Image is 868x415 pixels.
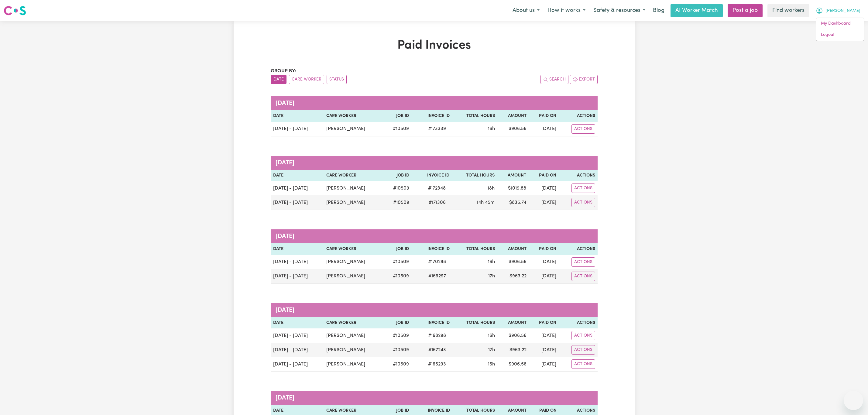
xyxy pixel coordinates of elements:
td: # 10509 [383,328,411,343]
img: Careseekers logo [4,5,26,16]
td: [DATE] [529,181,559,195]
th: Care Worker [324,243,383,255]
button: sort invoices by care worker [289,75,324,84]
td: # 10509 [383,343,411,357]
button: Safety & resources [589,4,649,17]
td: [PERSON_NAME] [324,181,383,195]
th: Care Worker [324,317,383,329]
td: [PERSON_NAME] [324,195,383,210]
td: $ 906.56 [497,328,529,343]
h1: Paid Invoices [271,38,598,53]
td: [DATE] [529,343,559,357]
td: # 10509 [383,181,411,195]
iframe: Button to launch messaging window, conversation in progress [844,391,863,410]
button: Actions [571,331,595,340]
th: Total Hours [452,170,497,181]
th: Invoice ID [412,170,452,181]
td: $ 1019.88 [497,181,529,195]
td: [DATE] - [DATE] [271,269,324,284]
td: [DATE] - [DATE] [271,122,324,136]
th: Date [271,110,324,122]
td: $ 963.22 [497,343,529,357]
td: $ 906.56 [497,357,529,372]
a: My Dashboard [816,18,864,29]
th: Total Hours [452,110,497,122]
th: Paid On [529,170,559,181]
td: $ 963.22 [497,269,529,284]
th: Actions [559,170,597,181]
th: Invoice ID [411,110,452,122]
caption: [DATE] [271,391,598,405]
span: 17 hours [488,274,495,279]
span: # 170298 [424,258,450,266]
td: $ 906.56 [497,255,529,269]
td: [DATE] - [DATE] [271,255,324,269]
th: Job ID [383,170,411,181]
span: 16 hours [488,362,495,367]
td: [PERSON_NAME] [324,122,383,136]
th: Amount [497,110,529,122]
span: # 169297 [425,273,450,280]
span: 18 hours [488,186,495,191]
span: # 167243 [425,346,450,354]
td: [DATE] [529,328,559,343]
td: [DATE] [529,122,559,136]
button: Actions [571,183,595,193]
span: # 171306 [425,199,449,206]
td: [DATE] - [DATE] [271,328,324,343]
td: [DATE] [529,195,559,210]
span: 16 hours [488,333,495,338]
button: Actions [571,257,595,267]
th: Job ID [383,317,411,329]
button: Search [540,75,568,84]
td: # 10509 [383,122,411,136]
th: Invoice ID [411,243,452,255]
th: Job ID [383,243,411,255]
caption: [DATE] [271,229,598,243]
button: My Account [812,4,864,17]
th: Date [271,170,324,181]
td: [PERSON_NAME] [324,328,383,343]
a: Blog [649,4,668,17]
button: Export [570,75,598,84]
th: Paid On [529,110,559,122]
th: Paid On [529,243,559,255]
td: $ 906.56 [497,122,529,136]
span: 17 hours [488,348,495,352]
button: How it works [544,4,589,17]
button: About us [509,4,544,17]
th: Amount [497,317,529,329]
td: [PERSON_NAME] [324,255,383,269]
th: Care Worker [324,170,383,181]
span: [PERSON_NAME] [825,8,860,14]
th: Date [271,317,324,329]
th: Invoice ID [411,317,452,329]
button: Actions [571,345,595,355]
th: Total Hours [452,243,497,255]
a: AI Worker Match [671,4,723,17]
button: Actions [571,272,595,281]
td: [DATE] - [DATE] [271,195,324,210]
th: Amount [497,170,529,181]
button: sort invoices by paid status [327,75,347,84]
th: Actions [559,317,597,329]
th: Actions [559,110,597,122]
caption: [DATE] [271,96,598,110]
td: [PERSON_NAME] [324,343,383,357]
td: [DATE] - [DATE] [271,181,324,195]
button: Actions [571,198,595,207]
span: # 168298 [424,332,450,339]
span: 16 hours [488,126,495,131]
caption: [DATE] [271,156,598,170]
td: # 10509 [383,255,411,269]
a: Careseekers logo [4,4,26,18]
td: # 10509 [383,269,411,284]
th: Paid On [529,317,559,329]
td: [DATE] [529,255,559,269]
a: Find workers [767,4,809,17]
span: # 172348 [424,185,449,192]
td: [DATE] - [DATE] [271,343,324,357]
th: Care Worker [324,110,383,122]
th: Total Hours [452,317,497,329]
th: Amount [497,243,529,255]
